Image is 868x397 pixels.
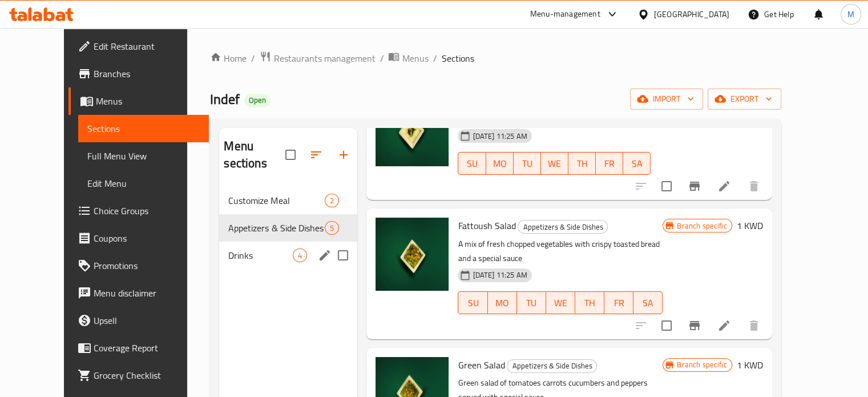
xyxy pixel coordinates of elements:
[68,334,209,362] a: Coverage Report
[575,291,604,314] button: TH
[219,182,357,274] nav: Menu sections
[491,155,509,172] span: MO
[458,356,504,374] span: Green Salad
[518,155,536,172] span: TU
[210,86,240,112] span: Indef
[518,220,607,234] span: Appetizers & Side Dishes
[463,155,481,172] span: SU
[278,143,302,167] span: Select all sections
[492,295,512,311] span: MO
[210,51,781,66] nav: breadcrumb
[518,220,608,234] div: Appetizers & Side Dishes
[458,217,515,234] span: Fattoush Salad
[847,8,854,21] span: M
[672,359,731,370] span: Branch specific
[596,152,623,175] button: FR
[302,141,330,169] span: Sort sections
[210,51,247,65] a: Home
[293,250,306,261] span: 4
[568,152,596,175] button: TH
[546,291,575,314] button: WE
[507,359,596,372] span: Appetizers & Side Dishes
[96,94,200,108] span: Menus
[219,214,357,242] div: Appetizers & Side Dishes5
[228,221,325,235] span: Appetizers & Side Dishes
[573,155,591,172] span: TH
[433,51,437,65] li: /
[655,314,679,338] span: Select to update
[68,87,209,115] a: Menus
[68,362,209,389] a: Grocery Checklist
[541,152,568,175] button: WE
[325,223,338,234] span: 5
[94,341,200,355] span: Coverage Report
[228,248,293,262] span: Drinks
[580,295,600,311] span: TH
[737,218,763,234] h6: 1 KWD
[325,195,338,206] span: 2
[94,39,200,53] span: Edit Restaurant
[376,93,449,166] img: Cucumber Yogurt Salad
[546,155,564,172] span: WE
[260,51,375,66] a: Restaurants management
[441,51,474,65] span: Sections
[708,89,781,110] button: export
[68,307,209,334] a: Upsell
[740,312,768,339] button: delete
[468,131,531,142] span: [DATE] 11:25 AM
[68,224,209,252] a: Coupons
[219,187,357,214] div: Customize Meal2
[388,51,428,66] a: Menus
[522,295,542,311] span: TU
[380,51,383,65] li: /
[78,115,209,142] a: Sections
[655,174,679,198] span: Select to update
[94,314,200,327] span: Upsell
[633,291,663,314] button: SA
[244,95,271,105] span: Open
[87,122,200,135] span: Sections
[68,252,209,279] a: Promotions
[87,149,200,163] span: Full Menu View
[517,291,546,314] button: TU
[463,295,483,311] span: SU
[604,291,633,314] button: FR
[224,138,285,172] h2: Menu sections
[740,173,768,200] button: delete
[244,94,271,107] div: Open
[458,237,663,266] p: A mix of fresh chopped vegetables with crispy toasted bread and a special sauce
[87,177,200,190] span: Edit Menu
[630,89,703,110] button: import
[717,92,772,106] span: export
[530,7,600,21] div: Menu-management
[672,220,731,231] span: Branch specific
[68,279,209,307] a: Menu disclaimer
[94,259,200,272] span: Promotions
[68,197,209,224] a: Choice Groups
[228,194,325,207] span: Customize Meal
[68,33,209,60] a: Edit Restaurant
[488,291,517,314] button: MO
[94,67,200,81] span: Branches
[94,204,200,218] span: Choice Groups
[486,152,514,175] button: MO
[316,247,333,264] button: edit
[402,51,428,65] span: Menus
[609,295,629,311] span: FR
[623,152,651,175] button: SA
[638,295,658,311] span: SA
[628,155,646,172] span: SA
[330,141,357,169] button: Add section
[681,173,708,200] button: Branch-specific-item
[681,312,708,339] button: Branch-specific-item
[639,92,694,106] span: import
[251,51,255,65] li: /
[654,8,729,21] div: [GEOGRAPHIC_DATA]
[94,231,200,245] span: Coupons
[717,179,731,193] a: Edit menu item
[325,194,339,207] div: items
[717,319,731,332] a: Edit menu item
[468,270,531,280] span: [DATE] 11:25 AM
[507,359,597,373] div: Appetizers & Side Dishes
